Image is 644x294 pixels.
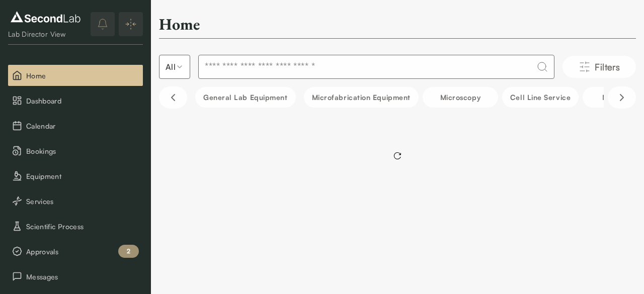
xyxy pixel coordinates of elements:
[91,12,115,36] button: notifications
[8,9,83,25] img: logo
[8,216,143,237] button: Scientific Process
[8,190,143,212] button: Services
[26,146,139,156] span: Bookings
[159,55,190,79] button: Select listing type
[8,165,143,186] button: Equipment
[423,87,498,108] button: Microscopy
[159,86,187,109] button: Scroll left
[26,121,139,131] span: Calendar
[26,221,139,232] span: Scientific Process
[8,140,143,161] button: Bookings
[26,70,139,81] span: Home
[595,60,620,74] span: Filters
[562,56,636,78] button: Filters
[119,12,143,36] button: Expand/Collapse sidebar
[304,87,419,108] button: Microfabrication Equipment
[26,95,139,106] span: Dashboard
[8,90,143,111] button: Dashboard
[8,65,143,86] button: Home
[26,196,139,207] span: Services
[159,14,200,34] h2: Home
[608,86,636,109] button: Scroll right
[8,29,83,39] div: Lab Director View
[8,115,143,136] button: Calendar
[195,87,296,108] button: General Lab equipment
[502,87,579,108] button: Cell line service
[26,171,139,181] span: Equipment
